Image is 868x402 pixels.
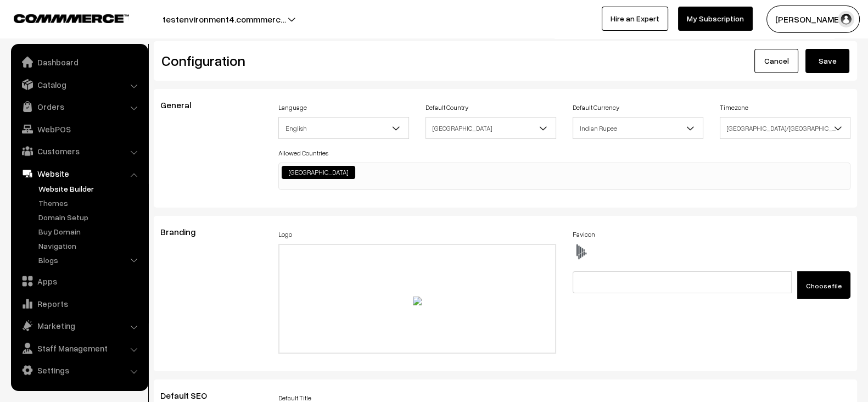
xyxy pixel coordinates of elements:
[160,99,204,110] span: General
[14,338,144,358] a: Staff Management
[36,254,144,266] a: Blogs
[838,11,854,27] img: user
[426,119,556,138] span: India
[278,103,307,113] label: Language
[36,226,144,237] a: Buy Domain
[573,117,703,139] span: Indian Rupee
[678,7,753,31] a: My Subscription
[36,240,144,252] a: Navigation
[14,52,144,72] a: Dashboard
[805,49,849,73] button: Save
[36,211,144,223] a: Domain Setup
[806,282,842,290] span: Choose file
[14,294,144,314] a: Reports
[573,103,619,113] label: Default Currency
[573,119,703,138] span: Indian Rupee
[278,117,409,139] span: English
[766,5,860,33] button: [PERSON_NAME]
[425,117,556,139] span: India
[720,103,748,113] label: Timezone
[278,148,328,158] label: Allowed Countries
[36,197,144,209] a: Themes
[124,5,324,33] button: testenvironment4.commmerc…
[278,230,292,239] label: Logo
[161,52,497,69] h2: Configuration
[14,271,144,291] a: Apps
[14,141,144,161] a: Customers
[14,119,144,139] a: WebPOS
[720,117,850,139] span: Asia/Kolkata
[279,119,408,138] span: English
[14,164,144,183] a: Website
[720,119,850,138] span: Asia/Kolkata
[282,166,355,179] li: India
[602,7,668,31] a: Hire an Expert
[160,226,209,237] span: Branding
[754,49,798,73] a: Cancel
[14,11,110,24] a: COMMMERCE
[14,316,144,336] a: Marketing
[425,103,468,113] label: Default Country
[14,75,144,94] a: Catalog
[14,360,144,380] a: Settings
[573,230,595,239] label: Favicon
[36,183,144,194] a: Website Builder
[14,97,144,116] a: Orders
[160,390,220,401] span: Default SEO
[14,14,129,23] img: COMMMERCE
[573,244,589,260] img: favicon.ico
